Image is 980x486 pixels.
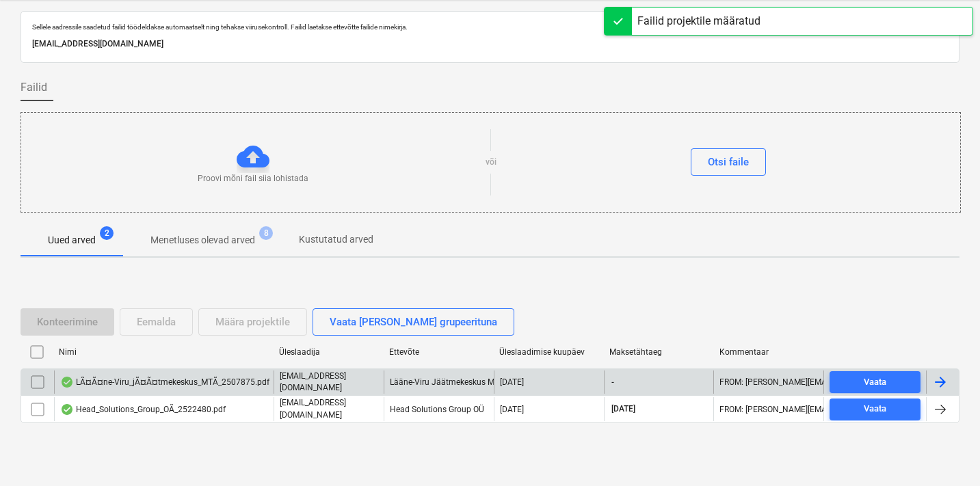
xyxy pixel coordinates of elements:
div: Kommentaar [719,347,819,357]
div: Lääne-Viru Jäätmekeskus MTÜ [384,370,494,394]
p: [EMAIL_ADDRESS][DOMAIN_NAME] [280,370,378,394]
button: Vaata [830,371,921,393]
div: LÃ¤Ã¤ne-Viru_jÃ¤Ã¤tmekeskus_MTÃ_2507875.pdf [60,377,269,388]
p: Uued arved [48,233,96,247]
p: [EMAIL_ADDRESS][DOMAIN_NAME] [280,397,378,420]
p: Menetluses olevad arved [150,233,255,247]
span: - [610,377,615,388]
div: [DATE] [500,377,524,387]
p: [EMAIL_ADDRESS][DOMAIN_NAME] [32,37,948,51]
span: [DATE] [610,403,637,415]
div: Üleslaadimise kuupäev [499,347,598,357]
p: või [486,157,496,168]
span: 8 [259,226,273,240]
p: Sellele aadressile saadetud failid töödeldakse automaatselt ning tehakse viirusekontroll. Failid ... [32,23,948,31]
div: Andmed failist loetud [60,404,74,415]
span: Failid [21,79,47,96]
div: Ettevõte [389,347,488,357]
span: 2 [100,226,114,240]
div: Head Solutions Group OÜ [384,397,494,420]
div: Failid projektile määratud [637,13,760,29]
div: Vaata [864,375,886,390]
div: [DATE] [500,405,524,414]
button: Vaata [830,399,921,420]
div: Head_Solutions_Group_OÃ_2522480.pdf [60,404,226,415]
div: Vaata [864,401,886,417]
div: Maksetähtaeg [609,347,708,357]
p: Kustutatud arved [299,232,373,247]
p: Proovi mõni fail siia lohistada [198,173,308,185]
div: Vaata [PERSON_NAME] grupeerituna [330,313,497,331]
div: Otsi faile [708,153,749,171]
div: Nimi [59,347,268,357]
div: Proovi mõni fail siia lohistadavõiOtsi faile [21,112,961,213]
div: Üleslaadija [279,347,378,357]
button: Vaata [PERSON_NAME] grupeerituna [313,308,514,336]
div: Andmed failist loetud [60,377,74,388]
button: Otsi faile [691,148,766,176]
